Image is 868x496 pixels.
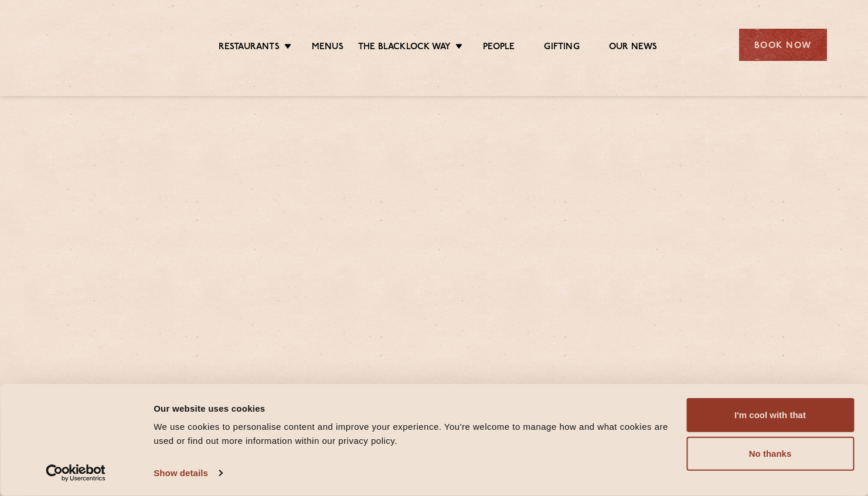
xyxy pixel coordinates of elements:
a: Show details [154,464,222,482]
a: Our News [609,42,658,54]
a: Gifting [544,42,579,54]
a: Restaurants [219,42,280,54]
button: No thanks [686,437,854,471]
a: People [483,42,515,54]
a: Menus [312,42,343,54]
img: svg%3E [42,11,143,78]
div: Our website uses cookies [154,401,673,415]
div: We use cookies to personalise content and improve your experience. You're welcome to manage how a... [154,420,673,448]
a: Usercentrics Cookiebot - opens in a new window [25,464,127,482]
a: The Blacklock Way [358,42,451,54]
div: Book Now [739,29,827,61]
button: I'm cool with that [686,398,854,432]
